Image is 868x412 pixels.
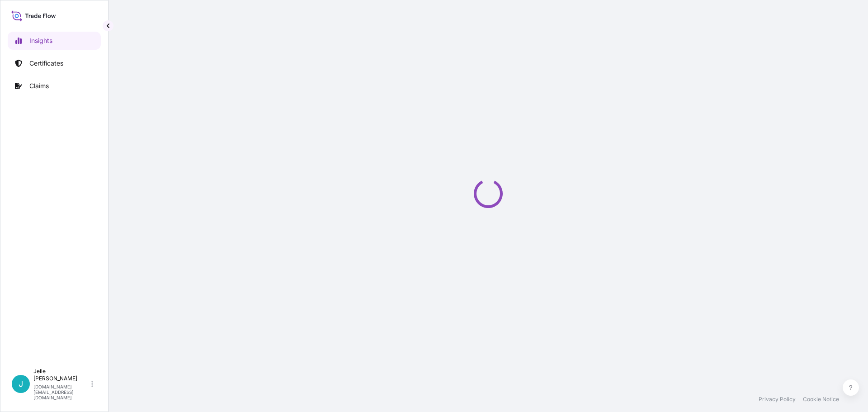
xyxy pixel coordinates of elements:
[8,54,101,72] a: Certificates
[33,384,90,400] p: [DOMAIN_NAME][EMAIL_ADDRESS][DOMAIN_NAME]
[8,77,101,95] a: Claims
[803,396,839,403] a: Cookie Notice
[8,32,101,50] a: Insights
[33,368,90,382] p: Jelle [PERSON_NAME]
[29,36,52,45] p: Insights
[29,59,63,68] p: Certificates
[19,379,23,388] span: J
[29,81,49,90] p: Claims
[759,396,796,403] a: Privacy Policy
